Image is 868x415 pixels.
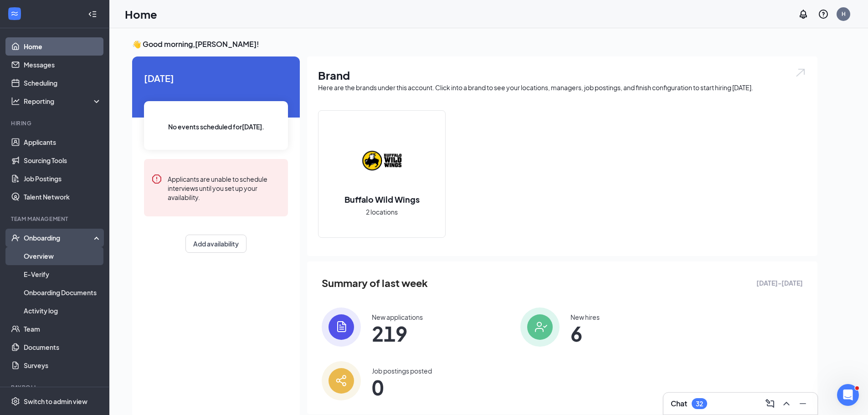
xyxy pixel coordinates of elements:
[798,9,809,20] svg: Notifications
[11,384,100,391] div: Payroll
[24,338,102,356] a: Documents
[520,307,560,347] img: icon
[797,398,808,409] svg: Minimize
[756,278,803,288] span: [DATE] - [DATE]
[795,67,806,78] img: open.6027fd2a22e1237b5b06.svg
[24,397,87,406] div: Switch to admin view
[818,9,829,20] svg: QuestionInfo
[24,283,102,302] a: Onboarding Documents
[322,307,361,347] img: icon
[372,366,432,375] div: Job postings posted
[372,379,432,395] span: 0
[24,320,102,338] a: Team
[781,398,792,409] svg: ChevronUp
[372,325,423,342] span: 219
[24,265,102,283] a: E-Verify
[837,384,859,406] iframe: Intercom live chat
[168,122,264,132] span: No events scheduled for [DATE] .
[24,188,102,206] a: Talent Network
[11,233,20,242] svg: UserCheck
[763,396,777,411] button: ComposeMessage
[125,6,157,22] h1: Home
[11,119,100,127] div: Hiring
[24,169,102,188] a: Job Postings
[24,56,102,74] a: Messages
[779,396,794,411] button: ChevronUp
[24,233,94,242] div: Onboarding
[671,399,687,409] h3: Chat
[696,400,703,408] div: 32
[842,10,846,18] div: H
[318,83,806,92] div: Here are the brands under this account. Click into a brand to see your locations, managers, job p...
[765,398,776,409] svg: ComposeMessage
[796,396,810,411] button: Minimize
[24,247,102,265] a: Overview
[11,97,20,106] svg: Analysis
[24,37,102,56] a: Home
[11,397,20,406] svg: Settings
[24,133,102,151] a: Applicants
[24,302,102,320] a: Activity log
[318,67,806,83] h1: Brand
[322,275,428,291] span: Summary of last week
[322,361,361,400] img: icon
[88,10,97,19] svg: Collapse
[24,151,102,169] a: Sourcing Tools
[151,174,162,184] svg: Error
[24,74,102,92] a: Scheduling
[11,215,100,223] div: Team Management
[570,313,600,322] div: New hires
[185,235,247,253] button: Add availability
[132,39,817,49] h3: 👋 Good morning, [PERSON_NAME] !
[353,132,411,190] img: Buffalo Wild Wings
[144,71,288,85] span: [DATE]
[24,356,102,374] a: Surveys
[10,9,19,18] svg: WorkstreamLogo
[570,325,600,342] span: 6
[366,207,398,217] span: 2 locations
[372,313,423,322] div: New applications
[335,194,429,205] h2: Buffalo Wild Wings
[168,174,281,202] div: Applicants are unable to schedule interviews until you set up your availability.
[24,97,102,106] div: Reporting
